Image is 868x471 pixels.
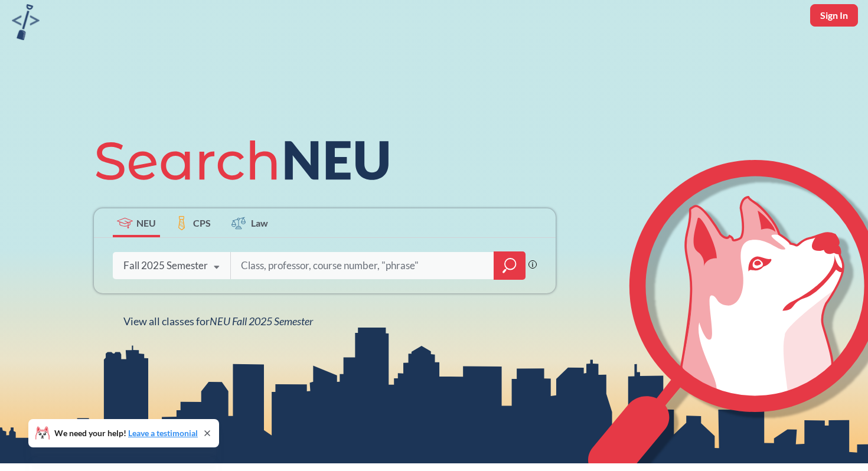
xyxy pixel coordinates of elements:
span: CPS [193,216,211,230]
button: Sign In [810,4,858,27]
span: We need your help! [54,429,198,437]
div: Fall 2025 Semester [123,259,208,272]
span: Law [251,216,268,230]
span: NEU Fall 2025 Semester [210,315,313,328]
div: magnifying glass [494,251,526,280]
img: sandbox logo [12,4,40,40]
svg: magnifying glass [502,257,517,274]
input: Class, professor, course number, "phrase" [240,253,485,278]
span: View all classes for [123,315,313,328]
a: Leave a testimonial [128,428,198,438]
a: sandbox logo [12,4,40,44]
span: NEU [136,216,156,230]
